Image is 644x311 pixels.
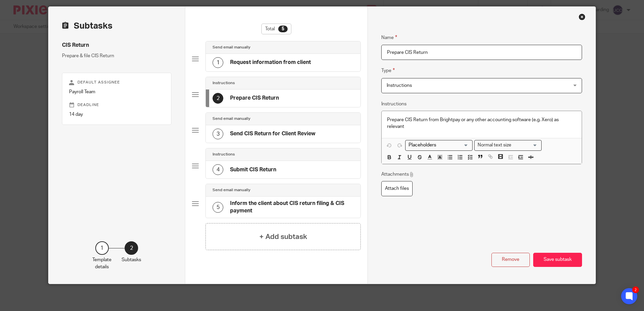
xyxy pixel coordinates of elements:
div: 2 [213,93,223,104]
h4: Send email manually [213,45,250,50]
h4: CIS Return [62,42,171,49]
div: Text styles [474,140,542,150]
p: Subtasks [122,256,141,263]
div: Total [261,24,291,34]
div: 5 [278,26,288,32]
h4: Instructions [213,152,235,157]
h4: + Add subtask [259,232,307,242]
label: Instructions [381,101,407,107]
div: 5 [213,202,223,213]
p: Template details [92,256,111,270]
button: Remove [491,253,530,267]
button: Save subtask [533,253,582,267]
div: 2 [125,241,138,255]
h4: Send CIS Return for Client Review [230,130,315,137]
p: Payroll Team [69,89,164,95]
h4: Submit CIS Return [230,166,276,173]
p: Attachments [381,171,414,178]
span: Normal text size [476,142,513,149]
p: 14 day [69,111,164,118]
div: Search for option [405,140,473,150]
h4: Send email manually [213,116,250,122]
h4: Instructions [213,80,235,86]
div: 4 [213,164,223,175]
input: Search for option [513,142,538,149]
p: Prepare CIS Return from Brightpay or any other accounting software (e.g. Xero) as relevant [387,116,576,130]
h4: Prepare CIS Return [230,95,279,102]
label: Type [381,67,395,74]
div: 1 [213,57,223,68]
label: Attach files [381,181,413,196]
div: 3 [213,129,223,139]
p: Prepare & file CIS Return [62,53,171,59]
label: Name [381,34,397,41]
div: Close this dialog window [579,13,585,20]
div: 1 [95,241,109,255]
div: 2 [632,286,639,293]
span: Instructions [387,83,412,88]
input: Search for option [406,142,469,149]
div: Search for option [474,140,542,150]
h4: Inform the client about CIS return filing & CIS payment [230,200,354,214]
p: Default assignee [69,80,164,85]
h2: Subtasks [62,20,112,32]
div: Placeholders [405,140,473,150]
h4: Send email manually [213,187,250,193]
h4: Request information from client [230,59,311,66]
p: Deadline [69,102,164,108]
